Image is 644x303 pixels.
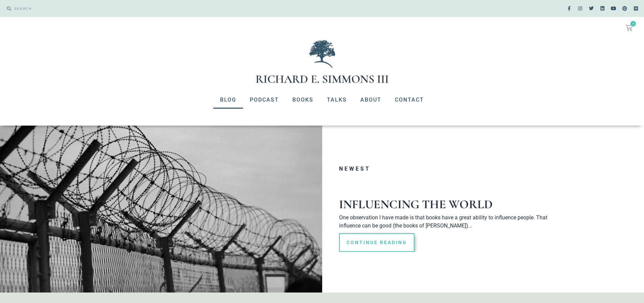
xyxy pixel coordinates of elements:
span: 0 [630,21,636,26]
a: Contact [388,91,431,109]
a: 0 [618,20,641,35]
h3: Newest [339,166,555,172]
a: Podcast [243,91,286,109]
a: Talks [320,91,354,109]
a: Read more about Influencing the World [339,233,414,252]
a: About [354,91,388,109]
a: Blog [213,91,243,109]
input: SEARCH [11,3,319,14]
a: Books [286,91,320,109]
p: One observation I have made is that books have a great ability to influence people. That influenc... [339,214,555,230]
a: Influencing the World [339,197,493,212]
